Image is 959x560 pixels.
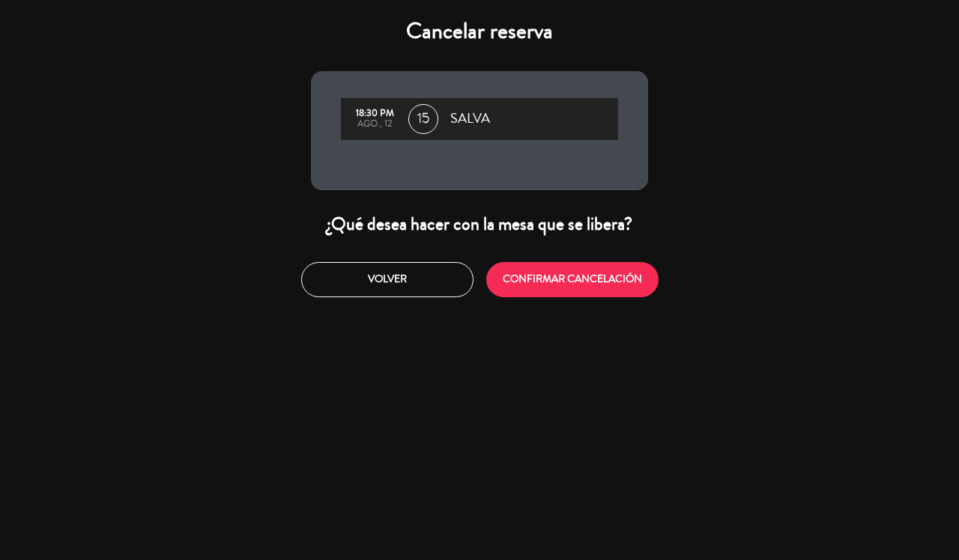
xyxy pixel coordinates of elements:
[450,108,490,130] span: SALVA
[311,18,648,45] h4: Cancelar reserva
[348,119,401,130] div: ago., 12
[301,262,474,297] button: Volver
[311,213,648,236] div: ¿Qué desea hacer con la mesa que se libera?
[408,104,438,134] span: 15
[486,262,659,297] button: CONFIRMAR CANCELACIÓN
[348,109,401,119] div: 18:30 PM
